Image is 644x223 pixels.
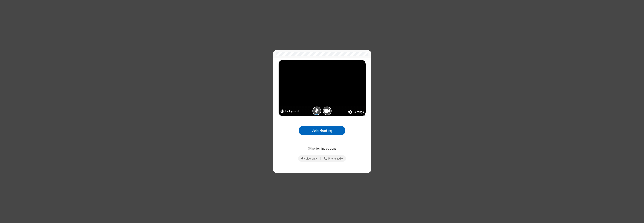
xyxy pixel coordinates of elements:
[306,157,317,160] span: View only
[323,155,344,162] button: Use your phone for mic and speaker while you view the meeting on this device.
[323,107,332,115] button: Camera is on
[280,109,299,114] button: Background
[299,126,345,135] button: Join Meeting
[279,146,366,151] p: Other joining options
[328,157,343,160] span: Phone audio
[300,155,318,162] button: Prevent echo when there is already an active mic and speaker in the room.
[312,107,321,115] button: Mic is on
[348,110,364,114] button: Settings
[320,156,321,161] span: |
